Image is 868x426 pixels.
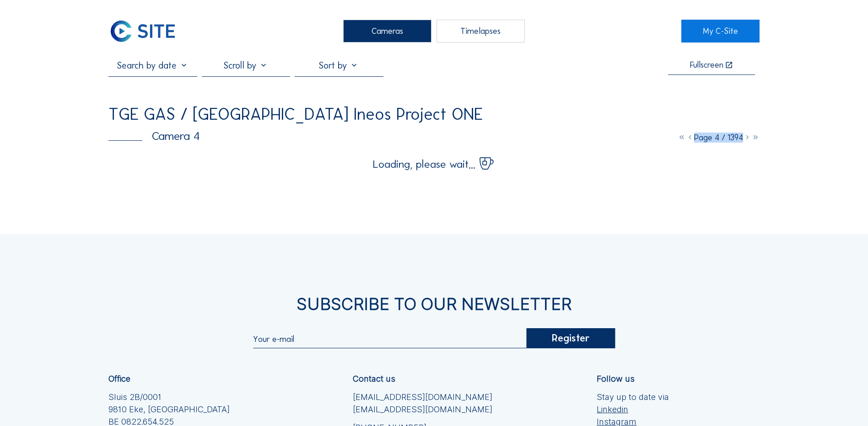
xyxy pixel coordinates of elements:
[373,159,475,170] span: Loading, please wait...
[353,403,492,415] a: [EMAIL_ADDRESS][DOMAIN_NAME]
[108,130,200,142] div: Camera 4
[108,375,130,383] div: Office
[108,20,177,43] img: C-SITE Logo
[353,391,492,403] a: [EMAIL_ADDRESS][DOMAIN_NAME]
[353,375,395,383] div: Contact us
[597,375,635,383] div: Follow us
[597,403,669,415] a: Linkedin
[690,61,723,69] div: Fullscreen
[108,106,483,122] div: TGE GAS / [GEOGRAPHIC_DATA] Ineos Project ONE
[694,133,743,143] span: Page 4 / 1394
[681,20,760,43] a: My C-Site
[253,334,527,344] input: Your e-mail
[343,20,431,43] div: Cameras
[437,20,525,43] div: Timelapses
[108,60,197,71] input: Search by date 󰅀
[527,328,615,348] div: Register
[108,20,187,43] a: C-SITE Logo
[108,296,760,312] div: Subscribe to our newsletter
